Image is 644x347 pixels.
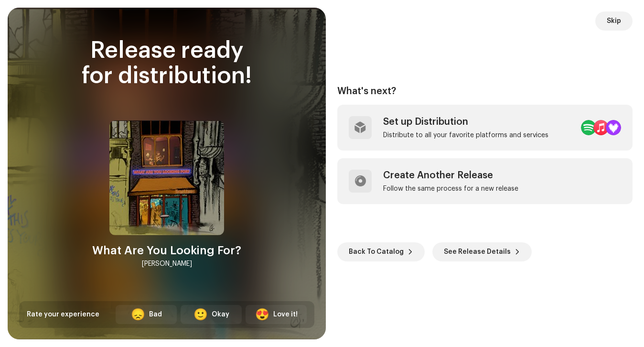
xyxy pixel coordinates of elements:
[142,258,192,270] div: [PERSON_NAME]
[212,310,229,320] div: Okay
[109,120,224,235] img: b9d59dfa-07a0-4586-9f90-0db785534b46
[131,309,145,320] div: 😞
[383,185,518,193] div: Follow the same process for a new release
[255,309,269,320] div: 😍
[149,310,162,320] div: Bad
[337,242,425,261] button: Back To Catalog
[432,242,532,261] button: See Release Details
[337,105,633,151] re-a-post-create-item: Set up Distribution
[337,86,633,97] div: What's next?
[607,11,621,31] span: Skip
[19,38,314,89] div: Release ready for distribution!
[273,310,298,320] div: Love it!
[92,243,241,258] div: What Are You Looking For?
[349,242,404,261] span: Back To Catalog
[383,170,518,181] div: Create Another Release
[193,309,208,320] div: 🙂
[337,158,633,204] re-a-post-create-item: Create Another Release
[27,311,99,318] span: Rate your experience
[444,242,511,261] span: See Release Details
[383,131,548,139] div: Distribute to all your favorite platforms and services
[595,11,633,31] button: Skip
[383,116,548,128] div: Set up Distribution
